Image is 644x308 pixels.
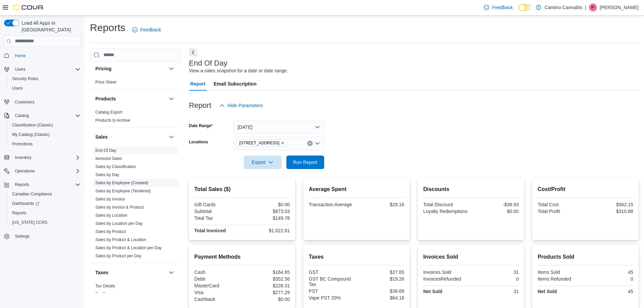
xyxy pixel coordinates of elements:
div: Transaction Average [309,202,355,207]
div: Pricing [90,78,181,89]
div: $149.78 [243,215,290,221]
div: $228.31 [243,283,290,288]
button: Pricing [95,65,166,72]
span: Feedback [492,4,512,11]
span: My Catalog (Classic) [9,131,80,139]
span: Feedback [140,26,161,33]
div: $28.16 [358,202,404,207]
span: Report [190,77,206,91]
a: Sales by Location per Day [95,221,143,226]
a: Tax Exemptions [95,292,124,297]
div: Subtotal [194,209,241,214]
div: Total Discount [423,202,470,207]
a: Sales by Product [95,229,126,234]
h2: Payment Methods [194,253,290,261]
span: Reports [12,181,80,189]
span: Inventory [15,155,31,160]
span: Catalog [12,112,80,120]
span: End Of Day [95,148,116,153]
button: Next [189,48,197,56]
div: 31 [472,289,519,294]
label: Locations [189,139,208,145]
span: Sales by Product & Location [95,237,146,242]
span: Sales by Day [95,172,119,177]
a: Sales by Classification [95,164,136,169]
span: Sales by Location per Day [95,221,143,226]
button: Sales [95,134,166,140]
a: Customers [12,98,37,106]
button: Promotions [7,139,83,149]
div: Total Tax [194,215,241,221]
span: Tax Details [95,283,115,289]
span: Catalog [15,113,29,118]
button: Hide Parameters [217,99,266,112]
strong: Total Invoiced [194,228,226,233]
a: My Catalog (Classic) [9,131,52,139]
div: $38.69 [358,288,404,294]
button: Customers [1,97,83,107]
button: Home [1,51,83,61]
div: $0.00 [243,202,290,207]
button: Run Report [286,156,324,169]
p: [PERSON_NAME] [600,3,639,11]
span: Sales by Product & Location per Day [95,245,162,251]
span: Sales by Product per Day [95,253,141,259]
span: Reports [12,210,26,216]
div: $352.56 [243,276,290,282]
span: Sales by Invoice [95,196,125,202]
a: Tax Details [95,284,115,288]
span: Users [12,65,80,73]
span: Canadian Compliance [12,191,52,197]
button: Pricing [167,65,175,73]
h2: Average Spent [309,185,404,193]
span: Inventory [12,153,80,162]
div: Vape PST 20% [309,295,355,301]
a: Feedback [481,1,515,14]
a: Sales by Location [95,213,127,218]
div: 0 [472,276,519,282]
button: Users [12,65,28,73]
button: Operations [1,166,83,176]
span: Classification (Classic) [9,121,80,129]
button: Reports [7,208,83,218]
span: Sales by Employee (Tendered) [95,188,151,194]
a: [US_STATE] CCRS [9,218,50,227]
div: $277.29 [243,290,290,295]
span: Reports [15,182,29,187]
a: Feedback [129,23,164,37]
span: Classification (Classic) [12,122,53,128]
button: Users [1,65,83,74]
div: Items Refunded [538,276,584,282]
h3: End Of Day [189,59,228,67]
div: 45 [587,289,633,294]
div: $1,022.81 [243,228,290,233]
h3: Sales [95,134,108,140]
button: Remove 7291 Fraser St. from selection in this group [281,141,285,145]
strong: Net Sold [538,289,557,294]
div: $164.65 [243,269,290,275]
a: Sales by Invoice [95,197,125,202]
strong: Net Sold [423,289,443,294]
div: View a sales snapshot for a date or date range. [189,67,288,74]
div: Taxes [90,282,181,301]
span: Sales by Product [95,229,126,234]
span: Export [248,156,278,169]
button: Reports [1,180,83,189]
label: Date Range [189,123,213,128]
span: Sales by Employee (Created) [95,180,148,186]
a: Sales by Product & Location [95,237,146,242]
div: PST [309,288,355,294]
div: Loyalty Redemptions [423,209,470,214]
a: Sales by Product per Day [95,254,141,258]
div: Products [90,108,181,127]
span: 7291 Fraser St. [236,139,288,147]
a: Classification (Classic) [9,121,56,129]
button: Taxes [95,269,166,276]
button: Operations [12,167,38,175]
span: Home [15,53,26,58]
div: 31 [472,269,519,275]
button: Open list of options [315,141,320,146]
button: Taxes [167,268,175,277]
div: Visa [194,290,241,295]
div: Sales [90,146,181,263]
